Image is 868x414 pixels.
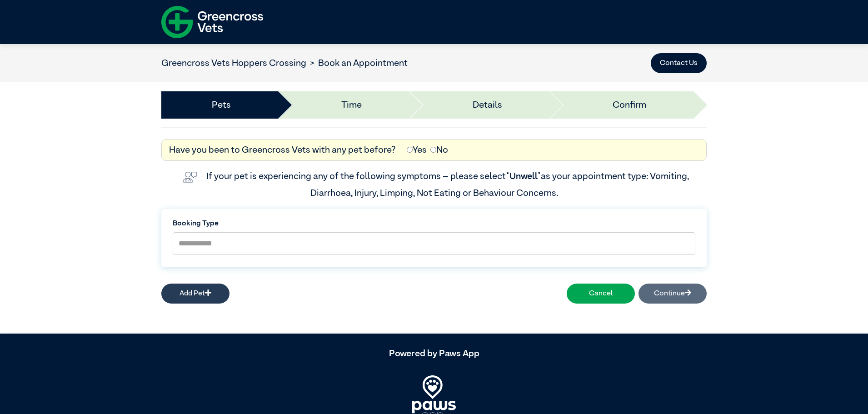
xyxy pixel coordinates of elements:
label: No [430,143,448,157]
button: Contact Us [651,53,707,73]
label: If your pet is experiencing any of the following symptoms – please select as your appointment typ... [206,172,691,197]
li: Book an Appointment [306,56,408,70]
h5: Powered by Paws App [161,348,707,359]
a: Greencross Vets Hoppers Crossing [161,59,306,68]
nav: breadcrumb [161,56,408,70]
label: Have you been to Greencross Vets with any pet before? [169,143,396,157]
span: “Unwell” [506,172,541,181]
img: vet [179,168,201,186]
label: Booking Type [173,218,695,229]
button: Add Pet [161,284,229,304]
button: Cancel [567,284,635,304]
input: Yes [407,147,413,153]
input: No [430,147,436,153]
a: Pets [212,98,231,112]
label: Yes [407,143,427,157]
img: f-logo [161,2,263,42]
